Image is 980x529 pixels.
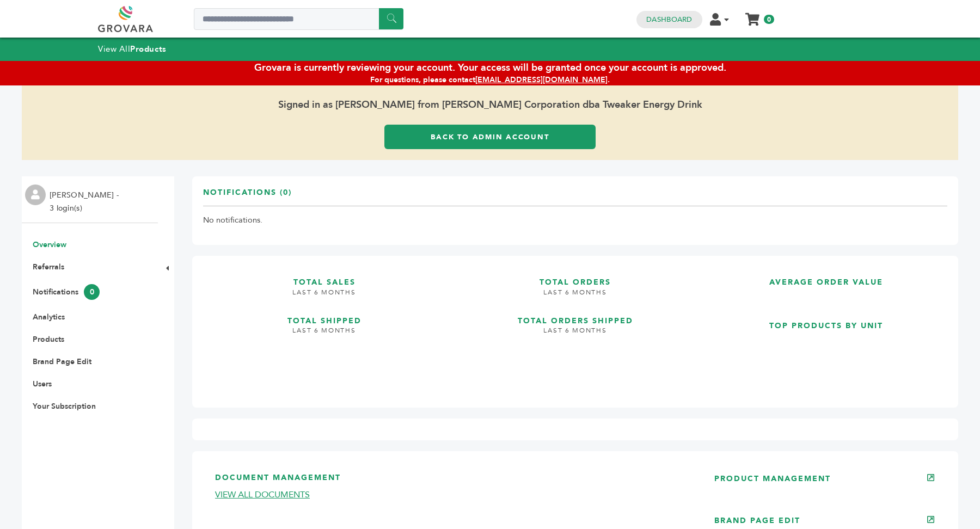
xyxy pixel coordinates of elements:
a: PRODUCT MANAGEMENT [714,473,831,484]
a: Dashboard [646,15,692,24]
h3: TOP PRODUCTS BY UNIT [705,310,947,331]
h3: AVERAGE ORDER VALUE [705,267,947,288]
a: Notifications0 [33,287,100,297]
strong: Products [130,44,166,54]
h3: TOTAL SALES [203,267,445,288]
a: [EMAIL_ADDRESS][DOMAIN_NAME] [475,75,608,85]
span: 0 [764,15,774,24]
a: AVERAGE ORDER VALUE [705,267,947,302]
a: BRAND PAGE EDIT [714,515,800,526]
a: Back to Admin Account [384,125,596,149]
a: View AllProducts [98,44,167,54]
h3: TOTAL ORDERS SHIPPED [454,305,696,327]
span: Signed in as [PERSON_NAME] from [PERSON_NAME] Corporation dba Tweaker Energy Drink [22,85,958,125]
a: Referrals [33,262,64,272]
li: [PERSON_NAME] - 3 login(s) [50,189,121,215]
h3: Notifications (0) [203,187,292,206]
a: Brand Page Edit [33,356,91,367]
a: My Cart [746,10,759,21]
h3: TOTAL ORDERS [454,267,696,288]
h3: DOCUMENT MANAGEMENT [215,472,682,489]
a: TOTAL ORDERS LAST 6 MONTHS TOTAL ORDERS SHIPPED LAST 6 MONTHS [454,267,696,388]
a: Analytics [33,312,65,322]
input: Search a product or brand... [194,8,403,30]
a: TOTAL SALES LAST 6 MONTHS TOTAL SHIPPED LAST 6 MONTHS [203,267,445,388]
a: Your Subscription [33,401,96,411]
h4: LAST 6 MONTHS [454,288,696,305]
h4: LAST 6 MONTHS [203,326,445,343]
a: Products [33,334,64,345]
a: Overview [33,239,66,250]
a: Users [33,379,52,389]
img: profile.png [25,184,46,205]
h4: LAST 6 MONTHS [203,288,445,305]
h3: TOTAL SHIPPED [203,305,445,327]
a: VIEW ALL DOCUMENTS [215,489,310,501]
h4: LAST 6 MONTHS [454,326,696,343]
td: No notifications. [203,206,947,235]
a: TOP PRODUCTS BY UNIT [705,310,947,388]
span: 0 [84,284,100,300]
